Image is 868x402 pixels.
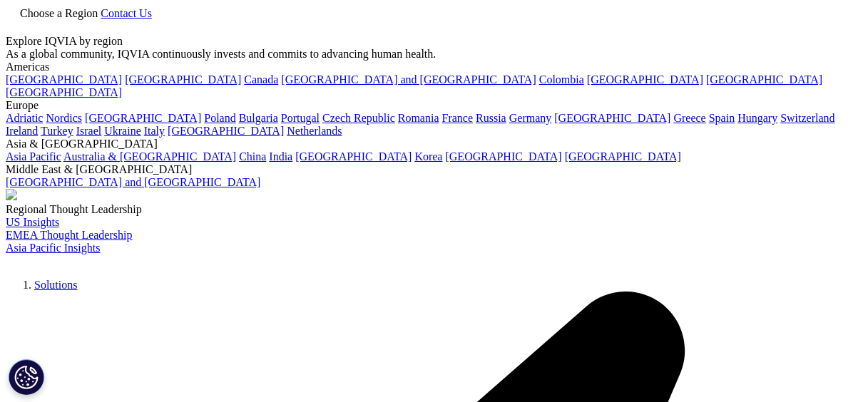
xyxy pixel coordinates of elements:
div: Europe [6,99,862,112]
a: China [239,150,266,163]
a: Germany [509,112,552,124]
a: Portugal [281,112,320,124]
a: Australia & [GEOGRAPHIC_DATA] [63,150,236,163]
a: Turkey [41,125,73,137]
a: [GEOGRAPHIC_DATA] [587,73,703,86]
a: Bulgaria [239,112,278,124]
a: Switzerland [780,112,834,124]
a: Czech Republic [322,112,395,124]
div: Regional Thought Leadership [6,203,862,216]
a: [GEOGRAPHIC_DATA] and [GEOGRAPHIC_DATA] [281,73,536,86]
img: 2093_analyzing-data-using-big-screen-display-and-laptop.png [6,189,17,200]
a: Russia [476,112,506,124]
a: Ukraine [104,125,141,137]
a: [GEOGRAPHIC_DATA] [6,73,122,86]
a: France [442,112,474,124]
a: [GEOGRAPHIC_DATA] and [GEOGRAPHIC_DATA] [6,176,260,188]
a: Ireland [6,125,38,137]
a: [GEOGRAPHIC_DATA] [168,125,284,137]
div: As a global community, IQVIA continuously invests and commits to advancing human health. [6,48,862,61]
a: Canada [244,73,278,86]
a: [GEOGRAPHIC_DATA] [554,112,670,124]
a: Asia Pacific Insights [6,242,100,254]
a: EMEA Thought Leadership [6,229,132,241]
a: [GEOGRAPHIC_DATA] [6,86,122,98]
a: Colombia [539,73,584,86]
div: Americas [6,61,862,73]
a: Netherlands [287,125,342,137]
div: Middle East & [GEOGRAPHIC_DATA] [6,163,862,176]
div: Explore IQVIA by region [6,35,862,48]
a: [GEOGRAPHIC_DATA] [706,73,822,86]
a: Korea [414,150,442,163]
a: Romania [398,112,439,124]
div: Asia & [GEOGRAPHIC_DATA] [6,138,862,150]
a: Solutions [34,279,77,291]
a: Poland [204,112,235,124]
a: Greece [673,112,705,124]
a: Israel [76,125,102,137]
a: Spain [709,112,735,124]
a: Hungary [737,112,777,124]
a: Italy [144,125,165,137]
a: [GEOGRAPHIC_DATA] [445,150,561,163]
a: Contact Us [101,7,152,19]
button: Настройки файлов cookie [9,359,44,395]
a: Adriatic [6,112,43,124]
a: Nordics [46,112,82,124]
a: [GEOGRAPHIC_DATA] [565,150,681,163]
a: US Insights [6,216,59,228]
a: [GEOGRAPHIC_DATA] [85,112,201,124]
a: [GEOGRAPHIC_DATA] [125,73,241,86]
a: Asia Pacific [6,150,61,163]
span: Choose a Region [20,7,98,19]
a: [GEOGRAPHIC_DATA] [295,150,412,163]
a: India [269,150,292,163]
